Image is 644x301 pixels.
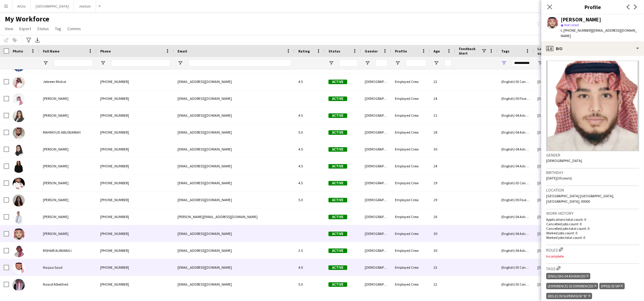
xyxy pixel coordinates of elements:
a: Export [17,25,34,33]
div: 4.5 [295,158,325,174]
span: Export [19,26,31,31]
div: 23 [430,259,455,276]
div: (Role) 09 SUPERVISOR “B” [546,293,592,299]
div: (Experience) 02 Experienced [546,283,598,289]
h3: Gender [546,152,639,158]
div: [PHONE_NUMBER] [97,124,174,141]
span: Active [328,130,347,135]
img: Naqaa Saad [13,262,25,274]
span: Status [328,49,340,53]
div: (English) 03 Conversational, (Experience) 02 Experienced, (PPSS) 02 IP, (Role) 09 SUPERVISOR “B” [498,175,534,191]
input: Email Filter Input [188,59,291,67]
img: Malak Hasan [13,161,25,173]
div: [EMAIL_ADDRESS][DOMAIN_NAME] [174,107,295,124]
div: 21 [430,107,455,124]
button: Open Filter Menu [395,60,400,66]
div: Employed Crew [391,259,430,276]
div: [DATE] 2:56pm [534,242,579,259]
div: [PHONE_NUMBER] [97,158,174,174]
div: [DATE] 3:22pm [534,192,579,208]
span: [PERSON_NAME] [43,113,69,118]
div: [DEMOGRAPHIC_DATA] [361,124,391,141]
span: Active [328,97,347,101]
div: [DATE] 1:13am [534,73,579,90]
div: [PHONE_NUMBER] [97,73,174,90]
div: 5.0 [295,276,325,293]
div: [DEMOGRAPHIC_DATA] [361,107,391,124]
div: (English) 04 Advanced [546,273,590,279]
span: [PERSON_NAME] [43,181,69,185]
div: Employed Crew [391,192,430,208]
div: (PPSS) 03 VIP [599,283,624,289]
span: Gender [365,49,378,53]
div: 24 [430,158,455,174]
input: Gender Filter Input [376,59,388,67]
img: Nawaf Albelihed [13,279,25,291]
div: [DATE] 1:38pm [534,208,579,225]
div: [DEMOGRAPHIC_DATA] [361,158,391,174]
div: [EMAIL_ADDRESS][DOMAIN_NAME] [174,90,295,107]
div: [DATE] 5:45pm [534,175,579,191]
p: Worked jobs total count: 0 [546,235,639,240]
div: 30 [430,242,455,259]
button: Open Filter Menu [537,60,543,66]
img: Jebreen Mishal [13,76,25,88]
h3: Tags [546,265,639,271]
span: MSHARI ALRAWAILI [43,248,72,253]
div: (English) 04 Advanced, (Experience) 02 Experienced, (PPSS) 03 VIP, (Role) 09 SUPERVISOR “B” [498,225,534,242]
div: [DEMOGRAPHIC_DATA] [361,90,391,107]
button: Open Filter Menu [178,60,183,66]
div: [PHONE_NUMBER] [97,175,174,191]
div: [EMAIL_ADDRESS][DOMAIN_NAME] [174,192,295,208]
span: Active [328,164,347,169]
div: 29 [430,175,455,191]
div: Employed Crew [391,175,430,191]
div: [PERSON_NAME][EMAIL_ADDRESS][DOMAIN_NAME] [174,208,295,225]
div: [DEMOGRAPHIC_DATA] [361,225,391,242]
div: (English) 04 Advanced, (Experience) 03 GOATS, (PPSS) 03 VIP, (Role) 10 SUPERVISOR "A" [498,124,534,141]
img: Mamdouh Aljefri [13,178,25,190]
div: 24 [430,90,455,107]
img: Crew avatar or photo [546,61,639,151]
span: Profile [395,49,407,53]
img: Khalid Alshahri [13,93,25,105]
div: (English) 05 Fluent , (Experience) 03 GOATS, (PPSS) 05 VVVIP , (Role) 05 VIP Host & Hostesses, (R... [498,192,534,208]
div: [DEMOGRAPHIC_DATA] [361,141,391,157]
div: 4.5 [295,141,325,157]
span: Jebreen Mishal [43,79,66,84]
span: Active [328,198,347,202]
div: Employed Crew [391,141,430,157]
span: Full Name [43,49,59,53]
span: [PERSON_NAME] [43,231,69,236]
input: Full Name Filter Input [54,59,93,67]
div: 3.5 [295,242,325,259]
div: Employed Crew [391,73,430,90]
span: Last status update [537,46,568,55]
button: Open Filter Menu [501,60,507,66]
div: [PHONE_NUMBER] [97,242,174,259]
span: [PERSON_NAME] [43,198,69,202]
span: [PERSON_NAME] [43,96,69,101]
span: Phone [100,49,111,53]
div: 22 [430,73,455,90]
p: Applications total count: 0 [546,217,639,222]
div: [DEMOGRAPHIC_DATA] [361,242,391,259]
button: Open Filter Menu [328,60,334,66]
div: [EMAIL_ADDRESS][DOMAIN_NAME] [174,276,295,293]
span: [PERSON_NAME] [43,147,69,151]
div: [EMAIL_ADDRESS][DOMAIN_NAME] [174,141,295,157]
div: [DEMOGRAPHIC_DATA] [361,175,391,191]
div: [PHONE_NUMBER] [97,225,174,242]
button: Open Filter Menu [365,60,370,66]
button: AlUla [12,0,31,12]
input: Age Filter Input [444,59,452,67]
div: [PHONE_NUMBER] [97,107,174,124]
div: Employed Crew [391,90,430,107]
div: [DEMOGRAPHIC_DATA] [361,276,391,293]
div: (English) 04 Advanced, (Experience) 03 GOATS, (PPSS) 03 VIP, (Role) 04 Host & Hostesses, (Role) 0... [498,107,534,124]
p: Worked jobs count: 0 [546,231,639,235]
div: 5.0 [295,124,325,141]
div: [DATE] 2:43pm [534,141,579,157]
div: (English) 05 Fluent , (Experience) 03 GOATS, (PPSS) 04 VVIP , (Role) 07 Business Tour Guide, (Rol... [498,90,534,107]
app-action-btn: Advanced filters [25,36,32,44]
